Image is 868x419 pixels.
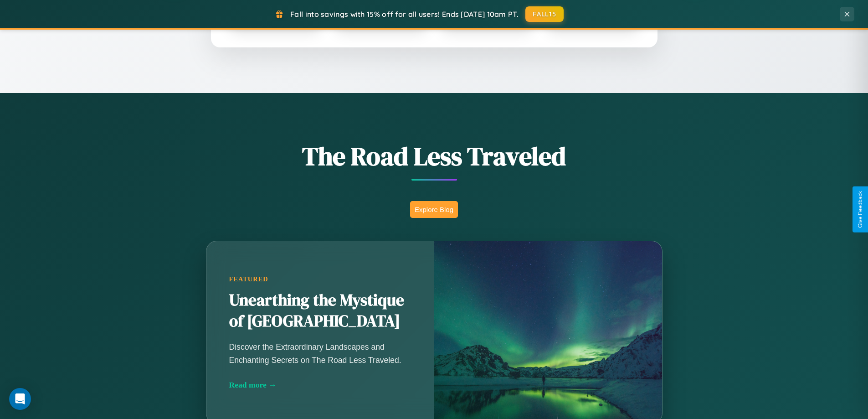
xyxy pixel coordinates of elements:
div: Read more → [229,380,411,390]
button: Explore Blog [410,201,458,218]
div: Featured [229,275,411,283]
h2: Unearthing the Mystique of [GEOGRAPHIC_DATA] [229,290,411,332]
div: Open Intercom Messenger [9,388,31,410]
div: Give Feedback [857,191,863,228]
span: Fall into savings with 15% off for all users! Ends [DATE] 10am PT. [290,10,519,19]
h1: The Road Less Traveled [161,139,708,174]
button: FALL15 [525,6,564,22]
p: Discover the Extraordinary Landscapes and Enchanting Secrets on The Road Less Traveled. [229,341,411,366]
